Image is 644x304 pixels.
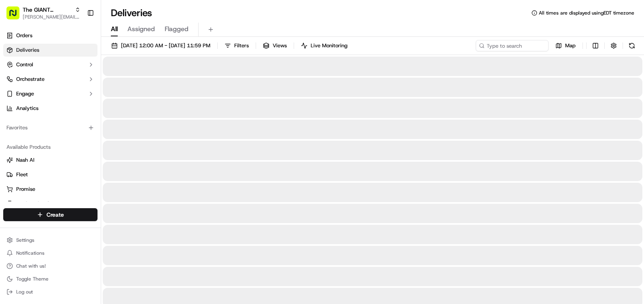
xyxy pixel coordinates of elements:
[6,156,94,164] a: Nash AI
[3,154,97,167] button: Nash AI
[127,24,155,34] span: Assigned
[16,90,34,97] span: Engage
[552,40,579,51] button: Map
[3,3,84,23] button: The GIANT Company[PERSON_NAME][EMAIL_ADDRESS][PERSON_NAME][DOMAIN_NAME]
[16,186,35,193] span: Promise
[16,171,28,178] span: Fleet
[165,24,189,34] span: Flagged
[23,14,80,20] button: [PERSON_NAME][EMAIL_ADDRESS][PERSON_NAME][DOMAIN_NAME]
[3,102,97,115] a: Analytics
[16,46,39,54] span: Deliveries
[3,87,97,100] button: Engage
[3,44,97,57] a: Deliveries
[6,200,94,207] a: Product Catalog
[16,200,55,207] span: Product Catalog
[626,40,638,51] button: Refresh
[16,237,34,243] span: Settings
[108,40,214,51] button: [DATE] 12:00 AM - [DATE] 11:59 PM
[3,141,97,154] div: Available Products
[221,40,252,51] button: Filters
[3,260,97,272] button: Chat with us!
[273,42,287,49] span: Views
[111,24,118,34] span: All
[16,250,44,256] span: Notifications
[16,61,33,68] span: Control
[3,208,97,221] button: Create
[121,42,210,49] span: [DATE] 12:00 AM - [DATE] 11:59 PM
[259,40,290,51] button: Views
[297,40,351,51] button: Live Monitoring
[234,42,249,49] span: Filters
[539,10,634,16] span: All times are displayed using EDT timezone
[3,183,97,196] button: Promise
[311,42,347,49] span: Live Monitoring
[16,32,32,39] span: Orders
[16,156,34,164] span: Nash AI
[6,171,94,178] a: Fleet
[3,73,97,86] button: Orchestrate
[111,6,152,19] h1: Deliveries
[3,234,97,246] button: Settings
[16,105,38,112] span: Analytics
[6,186,94,193] a: Promise
[3,197,97,210] button: Product Catalog
[3,29,97,42] a: Orders
[3,286,97,298] button: Log out
[23,6,72,14] button: The GIANT Company
[3,168,97,181] button: Fleet
[3,121,97,134] div: Favorites
[16,263,46,269] span: Chat with us!
[47,211,64,219] span: Create
[16,76,44,83] span: Orchestrate
[3,273,97,285] button: Toggle Theme
[476,40,549,51] input: Type to search
[3,247,97,259] button: Notifications
[565,42,576,49] span: Map
[16,289,33,295] span: Log out
[16,276,49,282] span: Toggle Theme
[3,58,97,71] button: Control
